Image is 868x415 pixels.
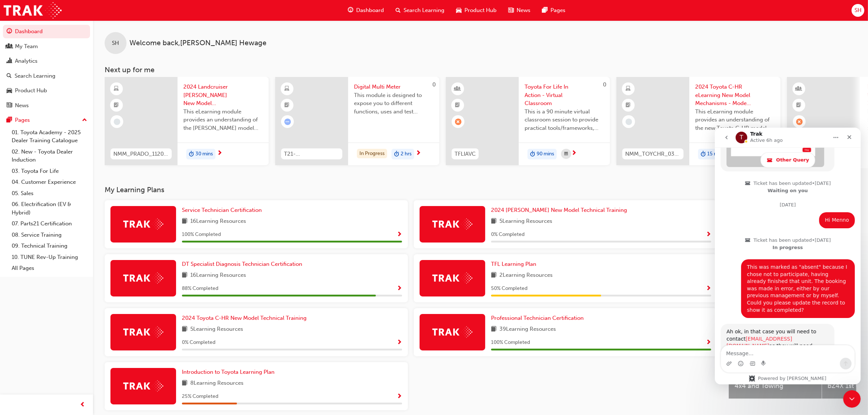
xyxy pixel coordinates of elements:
span: learningResourceType_ELEARNING-icon [626,84,631,94]
span: Show Progress [397,232,402,238]
span: 0 [432,81,436,88]
span: 90 mins [537,150,554,158]
button: Emoji picker [23,233,29,239]
span: booktick-icon [114,101,119,110]
img: Trak [432,272,472,284]
button: DashboardMy TeamAnalyticsSearch LearningProduct HubNews [3,23,90,113]
div: Search Learning [15,72,55,80]
button: Pages [3,113,90,127]
span: 0 [603,81,606,88]
a: 01. Toyota Academy - 2025 Dealer Training Catalogue [9,127,90,146]
span: next-icon [416,150,421,157]
span: duration-icon [394,150,399,159]
a: news-iconNews [502,3,536,18]
iframe: Intercom live chat [843,390,861,408]
span: learningRecordVerb_ABSENT-icon [796,119,803,125]
span: 4x4 and Towing [735,382,816,390]
span: 2 hrs [401,150,412,158]
span: guage-icon [7,28,12,35]
a: Product Hub [3,84,90,97]
span: NMM_TOYCHR_032024_MODULE_1 [625,150,681,158]
span: book-icon [491,325,497,334]
a: 08. Service Training [9,229,90,241]
div: In Progress [357,149,387,159]
a: My Team [3,40,90,53]
span: 0 % Completed [182,338,215,347]
span: 2 Learning Resources [499,271,553,280]
span: calendar-icon [564,150,568,159]
a: 2024 Toyota C-HR New Model Technical Training [182,314,310,322]
span: car-icon [456,6,462,15]
a: Dashboard [3,25,90,38]
span: 39 Learning Resources [499,325,556,334]
span: book-icon [182,217,187,226]
span: pages-icon [542,6,548,15]
a: Professional Technician Certification [491,314,587,322]
span: book-icon [182,379,187,388]
button: Upload attachment [11,233,17,239]
span: book-icon [491,271,497,280]
span: News [517,6,530,15]
span: Pages [550,6,565,15]
span: learningResourceType_INSTRUCTOR_LED-icon [455,84,460,94]
h3: Next up for me [93,66,868,74]
button: Show Progress [706,284,711,293]
span: learningResourceType_ELEARNING-icon [285,84,290,94]
button: Gif picker [35,233,40,239]
button: Show Progress [397,338,402,347]
span: Digital Multi Meter [354,83,433,91]
span: book-icon [182,271,187,280]
button: Send a message… [125,230,137,242]
span: pages-icon [7,117,12,124]
a: car-iconProduct Hub [450,3,502,18]
span: 15 mins [707,150,724,158]
span: Show Progress [706,286,711,292]
h3: My Learning Plans [105,186,717,194]
span: SH [112,39,119,47]
span: 50 % Completed [491,284,528,293]
span: T21-FOD_DMM_PREREQ [284,150,339,158]
button: Show Progress [706,230,711,239]
span: Toyota For Life In Action - Virtual Classroom [525,83,604,108]
a: Service Technician Certification [182,206,265,214]
div: News [15,101,29,110]
span: Dashboard [356,6,384,15]
img: Trak [4,2,62,19]
span: book-icon [491,217,497,226]
span: TFL Learning Plan [491,261,536,267]
span: next-icon [217,150,222,157]
a: NMM_PRADO_112024_MODULE_12024 Landcruiser [PERSON_NAME] New Model Mechanisms - Model Outline 1Thi... [105,77,269,165]
span: This eLearning module provides an understanding of the new Toyota C-HR model line-up and their Ka... [695,108,775,132]
span: Show Progress [706,232,711,238]
span: booktick-icon [626,101,631,110]
span: news-icon [508,6,514,15]
iframe: Intercom live chat [715,128,861,384]
span: Product Hub [464,6,497,15]
span: TFLIAVC [455,150,476,158]
div: Ah ok, in that case you will need to contact[EMAIL_ADDRESS][DOMAIN_NAME]as they will need assess ... [6,196,120,266]
a: Analytics [3,54,90,68]
span: Show Progress [706,340,711,346]
span: booktick-icon [285,101,290,110]
a: 07. Parts21 Certification [9,218,90,229]
button: Show Progress [397,230,402,239]
span: learningResourceType_INSTRUCTOR_LED-icon [797,84,802,94]
span: 8 Learning Resources [190,379,244,388]
span: guage-icon [348,6,353,15]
